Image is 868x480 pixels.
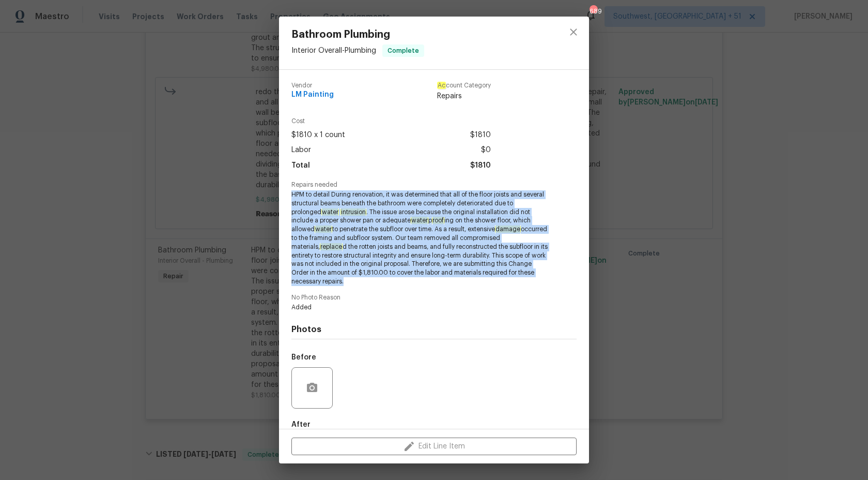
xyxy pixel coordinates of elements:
[340,208,366,216] em: intrusion
[291,158,310,173] span: Total
[383,46,423,56] span: Complete
[321,208,339,216] em: water
[495,226,521,233] em: damage
[291,91,334,99] span: LM Painting
[470,158,491,173] span: $1810
[437,82,446,89] em: Ac
[437,82,491,89] span: count Category
[291,294,577,301] span: No Photo Reason
[315,226,332,233] em: water
[320,243,343,250] em: replace
[291,82,334,89] span: Vendor
[561,20,586,44] button: close
[291,303,548,312] span: Added
[432,217,444,224] em: roof
[437,91,491,101] span: Repairs
[291,324,577,335] h4: Photos
[291,190,548,286] span: HPM to detail During renovation, it was determined that all of the floor joists and several struc...
[470,128,491,143] span: $1810
[291,118,491,125] span: Cost
[411,217,428,224] em: water
[291,47,376,54] span: Interior Overall - Plumbing
[291,128,345,143] span: $1810 x 1 count
[291,421,311,428] h5: After
[481,143,491,158] span: $0
[291,29,424,40] span: Bathroom Plumbing
[291,143,311,158] span: Labor
[291,354,316,361] h5: Before
[590,6,597,17] div: 689
[291,182,577,188] span: Repairs needed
